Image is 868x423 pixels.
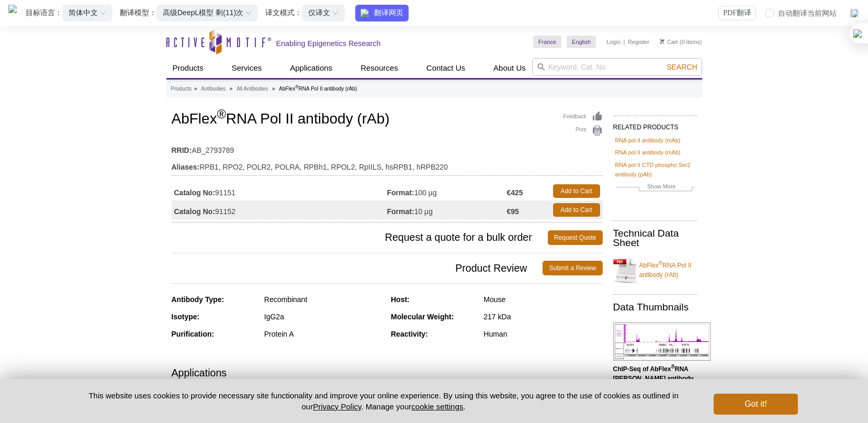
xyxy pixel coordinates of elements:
[354,58,404,78] a: Resources
[660,39,664,44] img: Your Cart
[613,365,694,392] b: ChIP-Seq of AbFlex RNA [PERSON_NAME] antibody (rAb).
[553,203,600,217] a: Add to Cart
[201,84,226,94] a: Antibodies
[506,188,523,197] strong: €425
[172,313,200,321] strong: Isotype:
[532,58,702,76] input: Keyword, Cat. No.
[171,84,191,94] a: Products
[217,107,226,121] sup: ®
[553,184,600,198] a: Add to Cart
[174,207,216,216] strong: Catalog No:
[615,148,681,157] a: RNA pol II antibody (mAb)
[391,313,454,321] strong: Molecular Weight:
[628,38,649,46] a: Register
[172,365,603,381] h3: Applications
[313,402,361,411] a: Privacy Policy
[506,207,518,216] strong: €95
[660,36,702,48] li: (0 items)
[387,207,414,216] strong: Format:
[387,188,414,197] strong: Format:
[172,230,548,245] span: Request a quote for a bulk order
[387,182,507,201] td: 100 µg
[660,38,678,46] a: Cart
[615,182,695,194] a: Show More
[264,329,383,339] div: Protein A
[276,39,381,48] h2: Enabling Epigenetics Research
[671,364,674,370] sup: ®
[71,390,697,412] p: This website uses cookies to provide necessary site functionality and improve your online experie...
[613,229,697,248] h2: Technical Data Sheet
[264,295,383,304] div: Recombinant
[174,188,216,197] strong: Catalog No:
[487,58,532,78] a: About Us
[279,86,357,92] li: AbFlex RNA Pol II antibody (rAb)
[533,36,561,48] a: France
[172,182,387,201] td: 91151
[166,58,210,78] a: Products
[236,84,268,94] a: All Antibodies
[667,63,697,71] span: Search
[563,125,603,137] a: Print
[615,136,681,145] a: RNA pol II antibody (mAb)
[483,329,602,339] div: Human
[172,201,387,219] td: 91152
[420,58,471,78] a: Contact Us
[613,115,697,134] h2: RELATED PRODUCTS
[613,254,697,286] a: AbFlex®RNA Pol II antibody (rAb)
[613,364,697,411] p: (Click image to enlarge and see details.)
[567,36,596,48] a: English
[295,84,298,90] sup: ®
[387,201,507,219] td: 10 µg
[226,58,268,78] a: Services
[272,86,275,92] li: »
[284,58,339,78] a: Applications
[659,260,662,266] sup: ®
[172,146,192,155] strong: RRID:
[391,295,410,304] strong: Host:
[624,36,625,48] li: |
[230,86,233,92] li: »
[172,295,224,304] strong: Antibody Type:
[194,86,197,92] li: »
[172,111,603,129] h1: AbFlex RNA Pol II antibody (rAb)
[714,394,797,415] button: Got it!
[411,402,463,411] button: cookie settings
[663,62,700,72] button: Search
[548,230,603,245] a: Request Quote
[391,330,428,338] strong: Reactivity:
[172,162,200,172] strong: Aliases:
[172,330,215,338] strong: Purification:
[613,322,711,361] img: AbFlex<sup>®</sup> RNA Pol II antibody (rAb) tested by ChIP-Seq.
[172,156,603,173] td: RPB1, RPO2, POLR2, POLRA, RPBh1, RPOL2, RpIILS, hsRPB1, hRPB220
[264,312,383,321] div: IgG2a
[615,160,695,179] a: RNA pol II CTD phospho Ser2 antibody (pAb)
[606,38,621,46] a: Login
[563,111,603,123] a: Feedback
[483,295,602,304] div: Mouse
[543,261,602,275] a: Submit a Review
[483,312,602,321] div: 217 kDa
[172,139,603,156] td: AB_2793789
[613,303,697,312] h2: Data Thumbnails
[172,261,543,275] span: Product Review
